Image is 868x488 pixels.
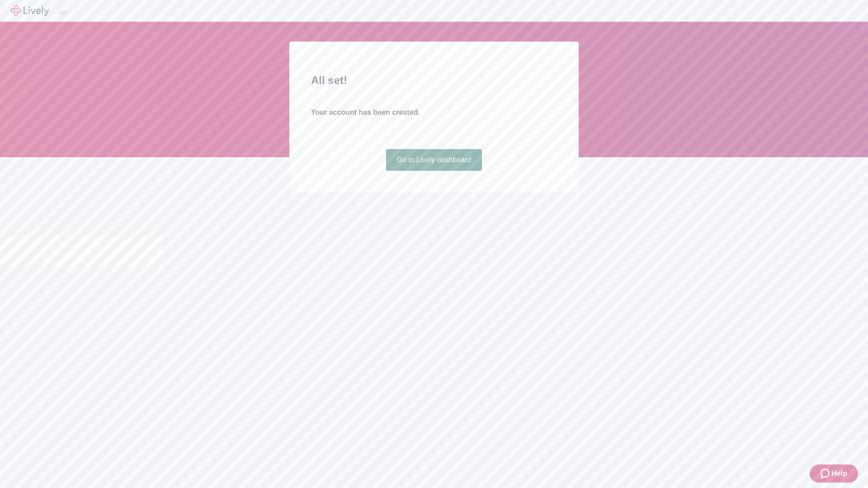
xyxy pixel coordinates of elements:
[831,468,847,479] span: Help
[810,465,858,483] button: Zendesk support iconHelp
[11,5,49,16] img: Lively
[311,72,557,89] h2: All set!
[386,149,482,171] a: Go to Lively dashboard
[311,107,557,118] h4: Your account has been created.
[821,468,831,479] svg: Zendesk support icon
[60,11,67,14] button: Log out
